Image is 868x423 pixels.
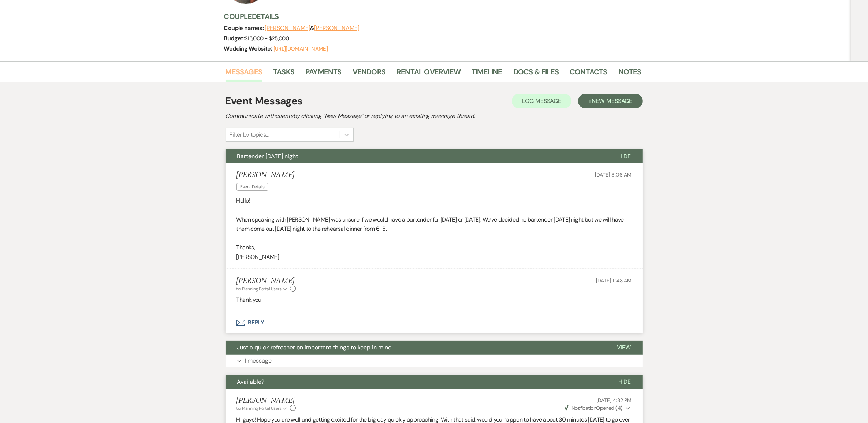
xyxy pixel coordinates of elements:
span: Just a quick refresher on important things to keep in mind [237,344,392,351]
a: Vendors [353,66,385,82]
a: [URL][DOMAIN_NAME] [273,45,328,52]
a: Tasks [273,66,294,82]
p: Hello! [236,196,632,205]
span: Couple names: [224,24,265,32]
span: Notification [571,405,596,411]
h5: [PERSON_NAME] [236,171,295,180]
span: View [617,344,631,351]
h5: [PERSON_NAME] [236,396,296,405]
button: Available? [226,375,607,389]
span: Hide [618,152,631,160]
span: [DATE] 11:43 AM [596,277,632,284]
span: Budget: [224,34,245,42]
p: 1 message [245,356,272,366]
a: Rental Overview [396,66,461,82]
button: Hide [607,375,643,389]
button: to: Planning Portal Users [236,405,288,412]
button: [PERSON_NAME] [265,25,310,31]
p: When speaking with [PERSON_NAME] was unsure if we would have a bartender for [DATE] or [DATE]. We... [236,215,632,234]
span: Opened [565,405,623,411]
span: [DATE] 4:32 PM [596,397,632,404]
span: Log Message [522,97,561,105]
a: Contacts [570,66,607,82]
button: Reply [226,312,643,333]
p: Thanks, [236,243,632,252]
button: Log Message [512,94,571,108]
button: View [605,341,643,355]
span: to: Planning Portal Users [236,286,282,292]
a: Docs & Files [513,66,559,82]
span: & [265,25,360,32]
h1: Event Messages [226,93,303,109]
span: Available? [237,378,265,386]
p: Thank you! [236,295,632,305]
span: Hide [618,378,631,386]
span: $15,000 - $25,000 [245,35,289,42]
span: [DATE] 8:06 AM [595,171,632,178]
span: Wedding Website: [224,45,273,52]
button: to: Planning Portal Users [236,286,288,292]
span: to: Planning Portal Users [236,405,282,411]
span: New Message [592,97,632,105]
a: Notes [618,66,641,82]
span: Bartender [DATE] night [237,152,298,160]
h5: [PERSON_NAME] [236,277,296,286]
button: Bartender [DATE] night [226,149,607,163]
button: NotificationOpened (4) [564,404,632,412]
h2: Communicate with clients by clicking "New Message" or replying to an existing message thread. [226,112,643,120]
a: Payments [305,66,342,82]
strong: ( 4 ) [615,405,622,411]
div: Filter by topics... [230,130,269,139]
button: 1 message [226,355,643,367]
a: Timeline [472,66,502,82]
p: [PERSON_NAME] [236,252,632,262]
button: Just a quick refresher on important things to keep in mind [226,341,605,355]
button: Hide [607,149,643,163]
span: Event Details [236,183,269,191]
button: [PERSON_NAME] [314,25,360,31]
h3: Couple Details [224,11,634,22]
a: Messages [226,66,262,82]
button: +New Message [578,94,642,108]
